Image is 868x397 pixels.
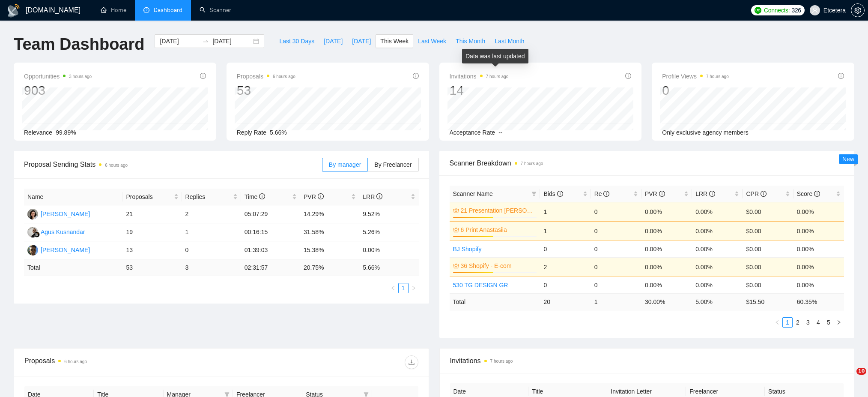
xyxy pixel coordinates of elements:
[692,241,743,257] td: 0.00%
[122,205,182,223] td: 21
[450,293,540,310] td: Total
[793,293,844,310] td: 60.35 %
[461,261,535,271] a: 36 Shopify - E-com
[27,210,90,217] a: TT[PERSON_NAME]
[363,193,382,200] span: LRR
[662,71,729,81] span: Profile Views
[182,241,241,259] td: 0
[490,34,529,48] button: Last Month
[812,7,818,13] span: user
[237,82,295,99] div: 53
[793,318,802,327] a: 2
[64,359,87,364] time: 6 hours ago
[24,259,122,276] td: Total
[814,191,820,197] span: info-circle
[462,49,528,63] div: Data was last updated
[270,129,287,136] span: 5.66%
[450,71,509,81] span: Invitations
[405,359,418,366] span: download
[591,241,641,257] td: 0
[641,293,692,310] td: 30.00 %
[692,293,743,310] td: 5.00 %
[304,193,324,200] span: PVR
[398,283,409,293] li: 1
[540,221,591,241] td: 1
[143,7,149,13] span: dashboard
[543,190,563,197] span: Bids
[839,368,859,388] iframe: Intercom live chat
[69,74,92,79] time: 3 hours ago
[241,259,300,276] td: 02:31:57
[856,368,866,375] span: 10
[300,259,359,276] td: 20.75 %
[154,6,182,14] span: Dashboard
[851,7,865,14] a: setting
[823,317,834,328] li: 5
[851,7,864,14] span: setting
[557,191,563,197] span: info-circle
[495,36,524,46] span: Last Month
[814,318,823,327] a: 4
[105,163,128,168] time: 6 hours ago
[212,36,251,46] input: End date
[24,82,92,99] div: 903
[34,232,40,238] img: gigradar-bm.png
[521,161,543,166] time: 7 hours ago
[319,34,347,48] button: [DATE]
[486,74,509,79] time: 7 hours ago
[24,189,122,205] th: Name
[185,192,231,202] span: Replies
[834,317,844,328] li: Next Page
[41,227,85,237] div: Agus Kusnandar
[540,257,591,277] td: 2
[259,193,265,199] span: info-circle
[662,82,729,99] div: 0
[591,293,641,310] td: 1
[56,129,76,136] span: 99.89%
[418,36,446,46] span: Last Week
[662,129,749,136] span: Only exclusive agency members
[591,277,641,293] td: 0
[793,317,803,328] li: 2
[279,36,314,46] span: Last 30 Days
[245,193,265,200] span: Time
[329,161,361,168] span: By manager
[540,202,591,221] td: 1
[746,190,766,197] span: CPR
[692,221,743,241] td: 0.00%
[14,34,144,54] h1: Team Dashboard
[645,190,665,197] span: PVR
[461,206,535,215] a: 21 Presentation [PERSON_NAME]
[200,73,206,79] span: info-circle
[273,74,295,79] time: 6 hours ago
[540,241,591,257] td: 0
[24,129,52,136] span: Relevance
[274,34,319,48] button: Last 30 Days
[374,161,412,168] span: By Freelancer
[793,241,844,257] td: 0.00%
[743,221,793,241] td: $0.00
[838,73,844,79] span: info-circle
[122,259,182,276] td: 53
[743,293,793,310] td: $ 15.50
[641,257,692,277] td: 0.00%
[126,192,172,202] span: Proposals
[41,245,90,255] div: [PERSON_NAME]
[453,227,459,233] span: crown
[101,6,126,14] a: homeHome
[359,259,418,276] td: 5.66 %
[603,191,609,197] span: info-circle
[772,317,782,328] li: Previous Page
[743,277,793,293] td: $0.00
[490,359,513,364] time: 7 hours ago
[625,73,631,79] span: info-circle
[391,286,396,291] span: left
[300,223,359,241] td: 31.58%
[376,34,413,48] button: This Week
[27,245,38,256] img: AP
[453,246,482,253] a: BJ Shopify
[27,246,90,253] a: AP[PERSON_NAME]
[775,320,780,325] span: left
[241,241,300,259] td: 01:39:03
[692,202,743,221] td: 0.00%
